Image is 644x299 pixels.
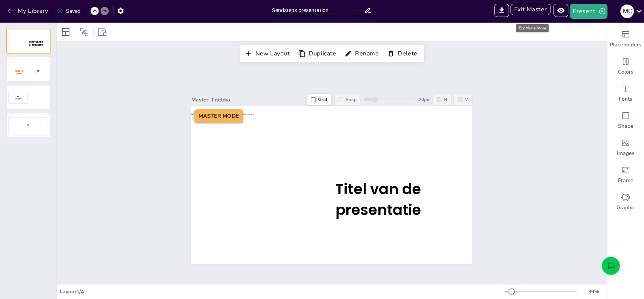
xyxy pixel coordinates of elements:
[458,97,463,102] input: V
[618,177,633,184] span: Frame
[432,94,451,106] label: H
[6,5,51,17] button: My Library
[419,96,429,103] span: 20 px
[494,4,509,19] span: Export to PowerPoint
[616,204,635,212] span: Graphic
[602,257,620,275] button: Open assistant chat
[618,123,633,130] span: Shape
[60,26,72,38] div: Layout
[385,47,421,60] button: Delete
[618,68,633,76] span: Colors
[272,5,364,16] input: Insert title
[453,94,472,106] label: V
[334,94,361,106] label: Snap
[335,179,421,220] span: Titel van de presentatie
[516,24,549,32] div: Exit Master Mode
[510,4,553,19] span: Exit Master Mode
[610,41,641,49] span: Placeholders
[338,97,343,102] input: Snap
[620,4,634,19] button: M C
[307,94,331,106] label: Grid
[584,288,603,296] div: 39 %
[343,47,382,60] button: Rename
[553,4,570,19] span: Preview Presentation
[570,4,607,19] button: Present
[437,97,441,102] input: H
[607,107,644,134] div: Shape
[510,4,550,15] button: Exit Master
[191,96,307,104] div: Master: Titeldia
[80,28,89,37] span: Position
[243,47,293,60] button: New Layout
[607,189,644,216] div: Graphic
[619,95,632,103] span: Fonts
[296,47,340,60] button: Duplicate
[607,134,644,161] div: Images
[620,5,634,18] div: M C
[60,288,504,296] div: Layout 1 / 4
[97,26,108,38] div: Resize presentation
[57,7,80,15] div: Saved
[607,53,644,80] div: Colors
[607,161,644,189] div: Frame
[311,97,316,102] input: Grid
[607,80,644,107] div: Fonts
[617,150,635,157] span: Images
[607,26,644,53] div: Placeholders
